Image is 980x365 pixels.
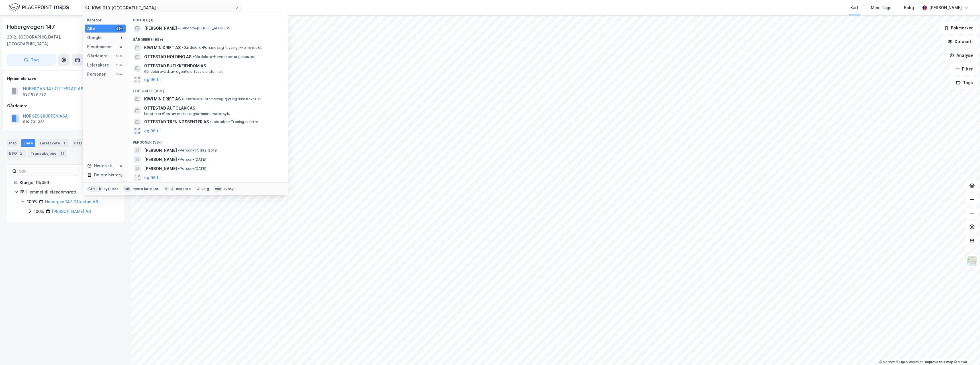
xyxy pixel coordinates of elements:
[850,4,858,11] div: Kart
[87,62,109,68] div: Leietakere
[201,187,209,191] div: velg
[87,53,108,59] div: Gårdeiere
[952,338,980,365] iframe: Chat Widget
[214,186,222,192] div: esc
[182,97,183,101] span: •
[7,22,56,31] div: Hobergvegen 147
[9,3,69,13] img: logo.f888ab2527a4732fd821a326f86c7f29.svg
[144,156,177,163] span: [PERSON_NAME]
[144,147,177,154] span: [PERSON_NAME]
[929,4,962,11] div: [PERSON_NAME]
[182,97,262,101] span: Leietaker • Forr.messig tj.yting ikke nevnt el.
[34,208,44,215] div: 100%
[144,118,209,125] span: OTTESTAD TRENINGSSENTER AS
[223,187,235,191] div: avbryt
[128,13,288,24] div: Google (1)
[210,120,212,124] span: •
[896,360,924,364] a: OpenStreetMap
[19,179,117,186] div: Stange, 16/459
[94,172,122,178] div: Delete history
[952,338,980,365] div: Kontrollprogram for chat
[178,157,206,162] span: Person • [DATE]
[87,25,95,32] div: Alle
[193,55,194,59] span: •
[133,187,160,191] div: neste kategori
[144,44,181,51] span: KIWI MINIDRIFT AS
[7,54,56,66] button: Tag
[87,18,126,22] div: Kategori
[178,166,180,171] span: •
[27,198,37,205] div: 100%
[119,35,123,40] div: 1
[115,54,123,58] div: 99+
[52,209,91,214] a: [PERSON_NAME] AS
[144,112,230,116] span: Leietaker • Rep. av motorvogner/unnt. motorsyk.
[144,128,161,134] button: og 96 til
[939,22,978,34] button: Bokmerker
[178,26,232,31] span: Eiendom • [STREET_ADDRESS]
[176,187,191,191] div: markere
[119,164,123,168] div: 0
[7,139,19,147] div: Info
[87,71,106,78] div: Personer
[21,139,35,147] div: Eiere
[23,120,44,124] div: 819 731 322
[182,45,183,50] span: •
[178,26,180,30] span: •
[945,50,978,61] button: Analyse
[904,4,914,11] div: Bolig
[178,148,217,153] span: Person • 17. des. 2019
[178,157,180,162] span: •
[144,25,177,32] span: [PERSON_NAME]
[871,4,891,11] div: Mine Tags
[967,256,977,267] img: Z
[144,53,191,60] span: OTTESTAD HOLDING AS
[144,174,161,181] button: og 96 til
[119,45,123,49] div: 0
[193,55,255,59] span: Gårdeiere • Hovedkontortjenester
[144,62,281,69] span: OTTESTAD BUTIKKEIENDOM AS
[87,162,112,169] div: Historikk
[28,150,67,158] div: Transaksjoner
[950,63,978,75] button: Filter
[879,360,895,364] a: Mapbox
[943,36,978,47] button: Datasett
[104,187,119,191] div: nytt søk
[144,69,223,74] span: Gårdeiere • Utl. av egen/leid fast eiendom el.
[178,148,180,152] span: •
[7,150,26,158] div: ESG
[7,102,124,109] div: Gårdeiere
[128,84,288,94] div: Leietakere (99+)
[23,92,46,97] div: 997 838 793
[26,189,117,195] div: Hjemmel til eiendomsrett
[45,199,98,204] a: Hobergvn 147 Ottestad AS
[144,96,181,102] span: KIWI MINIDRIFT AS
[115,26,123,31] div: 99+
[87,34,102,41] div: Google
[7,75,124,82] div: Hjemmelshaver
[144,76,161,83] button: og 96 til
[38,139,69,147] div: Leietakere
[7,34,96,47] div: 2312, [GEOGRAPHIC_DATA], [GEOGRAPHIC_DATA]
[925,360,953,364] a: Improve this map
[182,45,262,50] span: Gårdeiere • Forr.messig tj.yting ikke nevnt el.
[61,140,67,146] div: 1
[115,72,123,76] div: 99+
[123,186,132,192] div: tab
[115,63,123,67] div: 99+
[144,165,177,172] span: [PERSON_NAME]
[178,166,206,171] span: Person • [DATE]
[87,186,103,192] div: Ctrl + k
[72,139,100,147] div: Datasett
[59,151,65,156] div: 21
[951,77,978,88] button: Tags
[90,3,235,12] input: Søk på adresse, matrikkel, gårdeiere, leietakere eller personer
[128,136,288,146] div: Personer (99+)
[144,105,281,112] span: OTTESTAD AUTOLAKK AS
[210,120,258,124] span: Leietaker • Treningssentre
[128,33,288,43] div: Gårdeiere (99+)
[17,167,79,176] input: Søk
[18,151,24,156] div: 2
[87,43,112,50] div: Eiendommer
